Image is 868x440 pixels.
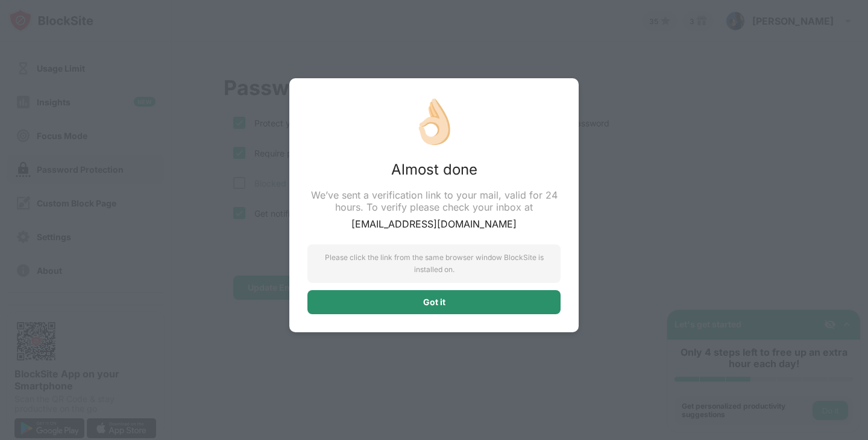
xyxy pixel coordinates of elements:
div: Please click the link from the same browser window BlockSite is installed on. [307,244,561,283]
div: [EMAIL_ADDRESS][DOMAIN_NAME] [307,213,561,244]
div: Almost done [307,160,561,179]
div: Got it [423,297,445,307]
div: We’ve sent a verification link to your mail, valid for 24 hours. To verify please check your inbo... [307,179,561,213]
div: 👌🏻 [307,96,561,160]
